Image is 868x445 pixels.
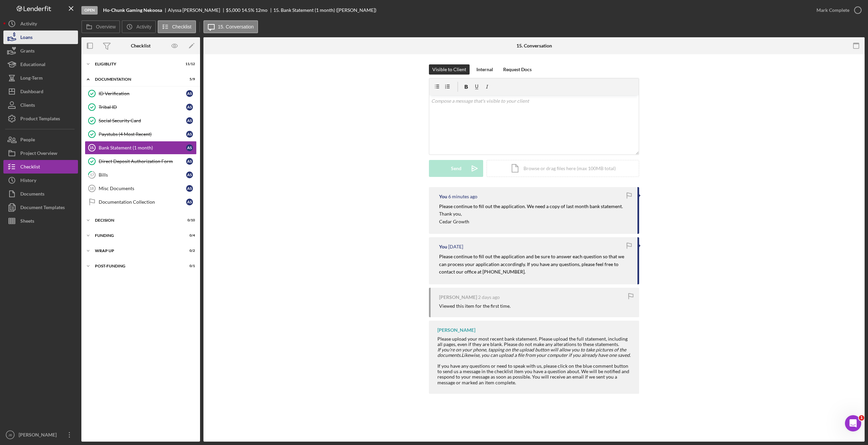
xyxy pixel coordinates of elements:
a: Documents [3,187,78,201]
a: 18Misc DocumentsAS [85,182,197,195]
a: Grants [3,44,78,58]
div: History [20,174,36,189]
div: A S [186,185,193,192]
button: Checklist [3,160,78,174]
div: Decision [95,218,178,222]
button: Clients [3,98,78,112]
button: History [3,174,78,187]
button: Long-Term [3,71,78,85]
div: You [439,194,447,199]
button: Request Docs [500,64,535,75]
div: Documentation Collection [99,199,186,205]
div: 0 / 10 [183,218,195,222]
em: If you're on your phone, tapping on the upload button will allow you to take pictures of the docu... [437,347,626,358]
a: Paystubs (4 Most Recent)AS [85,127,197,141]
div: ID Verification [99,91,186,96]
button: Sheets [3,214,78,228]
div: A S [186,131,193,138]
div: Request Docs [503,64,532,75]
tspan: 18 [90,186,94,190]
label: Overview [96,24,116,29]
iframe: Intercom live chat [845,415,861,431]
div: A S [186,90,193,97]
div: 15. Conversation [516,43,552,48]
div: Document Templates [20,201,65,216]
label: Activity [136,24,151,29]
div: 0 / 1 [183,264,195,268]
b: Ho-Chunk Gaming Nekoosa [103,7,162,13]
button: Product Templates [3,112,78,125]
div: Viewed this item for the first time. [439,303,511,309]
div: Documentation [95,77,178,81]
div: Eligiblity [95,62,178,66]
div: Send [451,160,461,177]
a: Tribal IDAS [85,100,197,114]
span: $5,000 [226,7,240,13]
a: Project Overview [3,146,78,160]
button: Checklist [158,20,196,33]
div: Loans [20,31,33,46]
div: Direct Deposit Authorization Form [99,159,186,164]
div: Tribal ID [99,104,186,110]
div: Dashboard [20,85,43,100]
div: [PERSON_NAME] [439,295,477,300]
div: Open [81,6,98,15]
div: 0 / 4 [183,234,195,238]
label: Checklist [172,24,192,29]
a: Documentation CollectionAS [85,195,197,209]
div: Wrap up [95,249,178,253]
div: A S [186,104,193,110]
a: Social Security CardAS [85,114,197,127]
button: People [3,133,78,146]
button: Activity [3,17,78,31]
div: [PERSON_NAME] [17,428,61,443]
button: Loans [3,31,78,44]
time: 2025-10-07 18:46 [448,244,463,249]
a: Educational [3,58,78,71]
div: Social Security Card [99,118,186,123]
div: Alyssa [PERSON_NAME] [168,7,226,13]
button: Activity [122,20,156,33]
div: If you have any questions or need to speak with us, please click on the blue comment button to se... [437,363,632,385]
div: Sheets [20,214,34,229]
div: Educational [20,58,45,73]
button: Mark Complete [810,3,865,17]
div: Checklist [20,160,40,175]
tspan: 15 [90,146,94,150]
button: Send [429,160,483,177]
div: 11 / 12 [183,62,195,66]
label: 15. Conversation [218,24,254,29]
text: JB [8,433,12,437]
div: 15. Bank Statement (1 month) ([PERSON_NAME]) [273,7,376,13]
div: Long-Term [20,71,43,86]
div: 14.5 % [241,7,254,13]
div: Misc Documents [99,186,186,191]
button: Overview [81,20,120,33]
p: Cedar Growth [439,218,623,225]
div: A S [186,171,193,178]
div: 12 mo [255,7,268,13]
div: Product Templates [20,112,60,127]
div: People [20,133,35,148]
div: Project Overview [20,146,57,162]
div: A S [186,158,193,165]
mark: Please continue to fill out the application. We need a copy of last month bank statement. [439,203,623,209]
div: Visible to Client [432,64,466,75]
a: 15Bank Statement (1 month)AS [85,141,197,155]
div: A S [186,199,193,205]
button: Dashboard [3,85,78,98]
a: Direct Deposit Authorization FormAS [85,155,197,168]
span: 1 [859,415,864,421]
div: A S [186,117,193,124]
div: Clients [20,98,35,114]
button: Visible to Client [429,64,470,75]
